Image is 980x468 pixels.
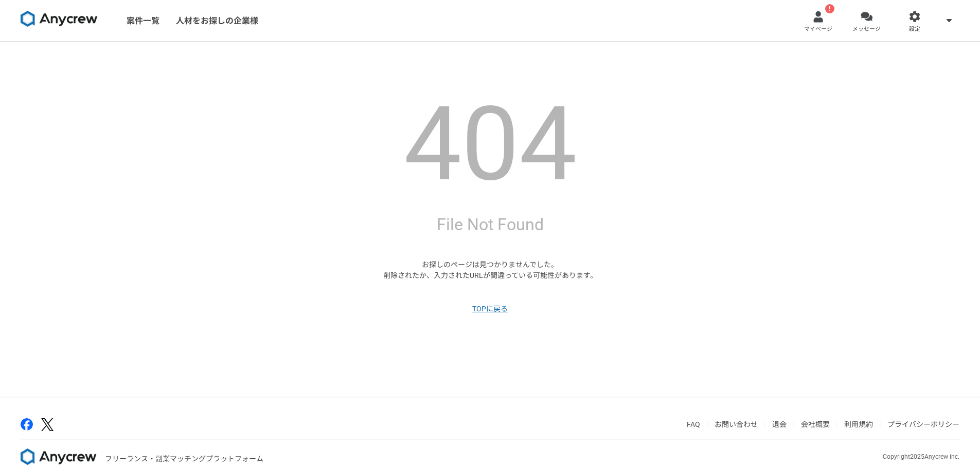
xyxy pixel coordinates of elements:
[437,212,544,237] h2: File Not Found
[715,420,758,428] a: お問い合わせ
[909,25,920,33] span: 設定
[844,420,873,428] a: 利用規約
[852,25,881,33] span: メッセージ
[105,454,263,464] p: フリーランス・副業マッチングプラットフォーム
[472,304,508,314] a: TOPに戻る
[687,420,700,428] a: FAQ
[21,448,97,465] img: 8DqYSo04kwAAAAASUVORK5CYII=
[887,420,959,428] a: プライバシーポリシー
[41,418,54,431] img: x-391a3a86.png
[21,418,33,430] img: facebook-2adfd474.png
[383,259,597,281] p: お探しのページは見つかりませんでした。 削除されたか、入力されたURLが間違っている可能性があります。
[772,420,787,428] a: 退会
[21,11,98,27] img: 8DqYSo04kwAAAAASUVORK5CYII=
[825,4,834,13] div: !
[404,93,577,196] h1: 404
[883,452,959,461] p: Copyright 2025 Anycrew inc.
[801,420,830,428] a: 会社概要
[804,25,832,33] span: マイページ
